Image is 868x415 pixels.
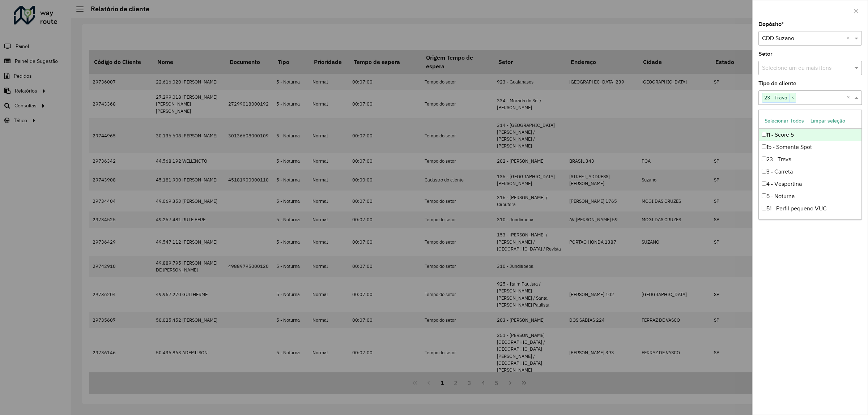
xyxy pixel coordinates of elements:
[758,109,775,117] label: Rótulo
[759,153,861,166] div: 23 - Trava
[847,34,853,43] span: Clear all
[759,141,861,153] div: 15 - Somente Spot
[789,94,796,102] span: ×
[758,50,773,58] label: Setor
[758,20,784,29] label: Depósito
[759,166,861,178] div: 3 - Carreta
[759,202,861,215] div: 51 - Perfil pequeno VUC
[759,215,861,227] div: 6 - Recarga
[807,115,848,127] button: Limpar seleção
[761,115,807,127] button: Selecionar Todos
[759,129,861,141] div: 11 - Score 5
[762,93,789,102] span: 23 - Trava
[758,110,862,220] ng-dropdown-panel: Options list
[847,93,853,102] span: Clear all
[758,79,796,88] label: Tipo de cliente
[759,178,861,190] div: 4 - Vespertina
[759,190,861,202] div: 5 - Noturna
